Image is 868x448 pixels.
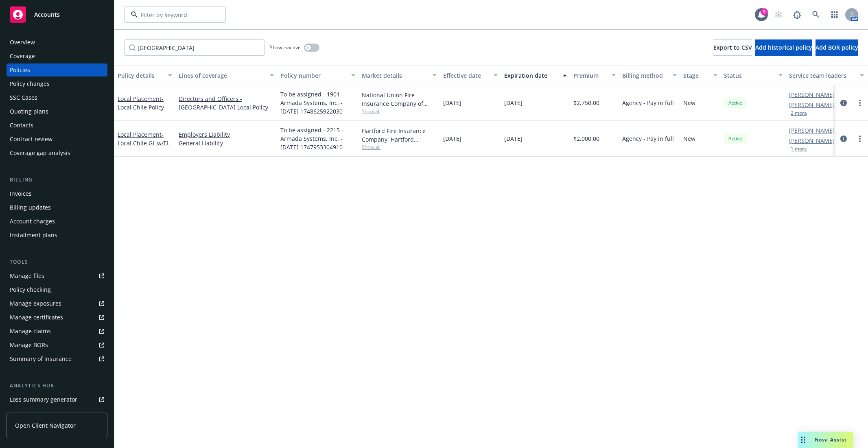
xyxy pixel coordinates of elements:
[839,134,848,144] a: circleInformation
[10,311,63,324] div: Manage certificates
[721,66,786,85] button: Status
[7,297,107,310] a: Manage exposures
[7,133,107,146] a: Contract review
[7,36,107,49] a: Overview
[10,297,61,310] div: Manage exposures
[7,229,107,242] a: Installment plans
[10,91,37,104] div: SSC Cases
[10,105,48,118] div: Quoting plans
[10,283,51,296] div: Policy checking
[443,98,461,107] span: [DATE]
[770,7,787,23] a: Start snowing
[826,7,843,23] a: Switch app
[34,11,60,18] span: Accounts
[7,382,107,390] div: Analytics hub
[573,98,599,107] span: $2,750.00
[622,71,668,80] div: Billing method
[7,201,107,214] a: Billing updates
[680,66,721,85] button: Stage
[7,311,107,324] a: Manage certificates
[7,50,107,63] a: Coverage
[855,98,865,108] a: more
[7,77,107,90] a: Policy changes
[789,71,855,80] div: Service team leaders
[7,352,107,365] a: Summary of insurance
[504,134,523,143] span: [DATE]
[138,11,209,19] input: Filter by keyword
[10,201,51,214] div: Billing updates
[724,71,774,80] div: Status
[443,71,489,80] div: Effective date
[118,71,163,80] div: Policy details
[839,98,848,108] a: circleInformation
[359,66,440,85] button: Market details
[118,131,170,147] a: Local Placement
[789,136,835,145] a: [PERSON_NAME]
[755,44,812,51] span: Add historical policy
[179,130,274,139] a: Employers Liability
[10,77,50,90] div: Policy changes
[270,44,301,51] span: Show inactive
[713,44,752,51] span: Export to CSV
[7,269,107,282] a: Manage files
[713,39,752,56] button: Export to CSV
[761,8,768,15] div: 9
[10,393,77,406] div: Loss summary generator
[573,71,607,80] div: Premium
[808,7,824,23] a: Search
[118,131,170,147] span: - Local Chile GL w/EL
[7,258,107,266] div: Tools
[10,187,32,200] div: Invoices
[504,71,558,80] div: Expiration date
[7,215,107,228] a: Account charges
[280,90,355,116] span: To be assigned - 1901 - Armada Systems, Inc. - [DATE] 1748625922030
[7,146,107,160] a: Coverage gap analysis
[362,127,437,144] div: Hartford Fire Insurance Company, Hartford Insurance Group
[277,66,359,85] button: Policy number
[175,66,277,85] button: Lines of coverage
[280,126,355,151] span: To be assigned - 2215 - Armada Systems, Inc. - [DATE] 1747953304910
[7,283,107,296] a: Policy checking
[280,71,346,80] div: Policy number
[10,339,48,352] div: Manage BORs
[798,432,808,448] div: Drag to move
[362,108,437,115] span: Show all
[7,91,107,104] a: SSC Cases
[15,421,76,430] span: Open Client Navigator
[727,99,743,107] span: Active
[362,91,437,108] div: National Union Fire Insurance Company of [GEOGRAPHIC_DATA], [GEOGRAPHIC_DATA], AIG
[10,50,35,63] div: Coverage
[727,135,743,142] span: Active
[118,95,164,111] span: - Local Chile Policy
[683,71,708,80] div: Stage
[114,66,175,85] button: Policy details
[791,111,807,116] button: 2 more
[798,432,853,448] button: Nova Assist
[789,126,835,135] a: [PERSON_NAME]
[10,133,52,146] div: Contract review
[619,66,680,85] button: Billing method
[786,66,867,85] button: Service team leaders
[10,146,70,160] div: Coverage gap analysis
[7,119,107,132] a: Contacts
[179,94,274,111] a: Directors and Officers - [GEOGRAPHIC_DATA] Local Policy
[570,66,619,85] button: Premium
[789,101,835,109] a: [PERSON_NAME]
[816,39,858,56] button: Add BOR policy
[622,98,674,107] span: Agency - Pay in full
[10,36,35,49] div: Overview
[10,325,51,338] div: Manage claims
[504,98,523,107] span: [DATE]
[362,144,437,151] span: Show all
[7,325,107,338] a: Manage claims
[622,134,674,143] span: Agency - Pay in full
[179,139,274,147] a: General Liability
[791,146,807,151] button: 1 more
[789,90,835,99] a: [PERSON_NAME]
[501,66,570,85] button: Expiration date
[573,134,599,143] span: $2,000.00
[10,229,57,242] div: Installment plans
[10,269,44,282] div: Manage files
[7,176,107,184] div: Billing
